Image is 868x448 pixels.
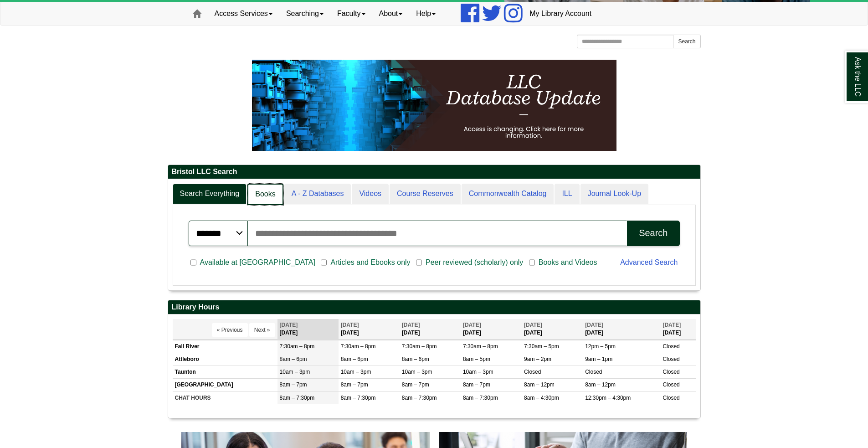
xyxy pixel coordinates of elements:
[462,184,554,204] a: Commonwealth Catalog
[463,356,490,362] span: 8am – 5pm
[585,395,631,401] span: 12:30pm – 4:30pm
[280,381,307,388] span: 8am – 7pm
[524,381,555,388] span: 8am – 12pm
[555,184,579,204] a: ILL
[663,395,679,401] span: Closed
[352,184,389,204] a: Videos
[461,319,522,340] th: [DATE]
[673,35,700,48] button: Search
[524,343,559,350] span: 7:30am – 5pm
[212,323,248,337] button: « Previous
[524,395,559,401] span: 8am – 4:30pm
[663,356,679,362] span: Closed
[190,258,196,267] input: Available at [GEOGRAPHIC_DATA]
[663,343,679,350] span: Closed
[402,356,429,362] span: 8am – 6pm
[173,353,277,366] td: Attleboro
[327,257,414,268] span: Articles and Ebooks only
[402,395,437,401] span: 8am – 7:30pm
[372,2,410,25] a: About
[663,322,681,328] span: [DATE]
[580,184,648,204] a: Journal Look-Up
[247,184,283,205] a: Books
[522,319,583,340] th: [DATE]
[402,369,432,375] span: 10am – 3pm
[416,258,422,267] input: Peer reviewed (scholarly) only
[663,381,679,388] span: Closed
[400,319,461,340] th: [DATE]
[463,381,490,388] span: 8am – 7pm
[173,184,247,204] a: Search Everything
[341,343,376,350] span: 7:30am – 8pm
[252,60,616,151] img: HTML tutorial
[585,322,603,328] span: [DATE]
[330,2,372,25] a: Faculty
[277,319,339,340] th: [DATE]
[524,322,542,328] span: [DATE]
[422,257,527,268] span: Peer reviewed (scholarly) only
[409,2,442,25] a: Help
[168,300,700,314] h2: Library Hours
[196,257,319,268] span: Available at [GEOGRAPHIC_DATA]
[463,322,481,328] span: [DATE]
[280,356,307,362] span: 8am – 6pm
[660,319,695,340] th: [DATE]
[341,381,368,388] span: 8am – 7pm
[402,381,429,388] span: 8am – 7pm
[620,258,678,266] a: Advanced Search
[463,343,498,350] span: 7:30am – 8pm
[208,2,279,25] a: Access Services
[535,257,601,268] span: Books and Videos
[585,343,616,350] span: 12pm – 5pm
[663,369,679,375] span: Closed
[280,369,310,375] span: 10am – 3pm
[524,369,541,375] span: Closed
[173,379,277,391] td: [GEOGRAPHIC_DATA]
[390,184,461,204] a: Course Reserves
[173,366,277,379] td: Taunton
[284,184,351,204] a: A - Z Databases
[524,356,551,362] span: 9am – 2pm
[402,343,437,350] span: 7:30am – 8pm
[173,391,277,404] td: CHAT HOURS
[585,369,602,375] span: Closed
[463,369,493,375] span: 10am – 3pm
[341,356,368,362] span: 8am – 6pm
[249,323,275,337] button: Next »
[280,395,315,401] span: 8am – 7:30pm
[627,221,679,246] button: Search
[523,2,598,25] a: My Library Account
[339,319,400,340] th: [DATE]
[168,165,700,179] h2: Bristol LLC Search
[279,2,330,25] a: Searching
[341,369,371,375] span: 10am – 3pm
[341,395,376,401] span: 8am – 7:30pm
[585,381,616,388] span: 8am – 12pm
[639,228,668,238] div: Search
[529,258,535,267] input: Books and Videos
[402,322,420,328] span: [DATE]
[583,319,660,340] th: [DATE]
[321,258,327,267] input: Articles and Ebooks only
[463,395,498,401] span: 8am – 7:30pm
[341,322,359,328] span: [DATE]
[585,356,612,362] span: 9am – 1pm
[173,340,277,353] td: Fall River
[280,343,315,350] span: 7:30am – 8pm
[280,322,298,328] span: [DATE]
